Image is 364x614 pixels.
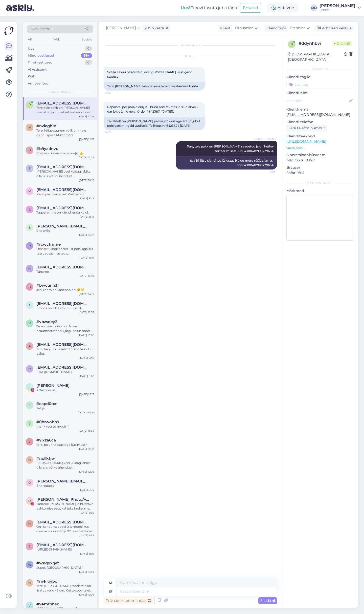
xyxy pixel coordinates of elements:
[36,347,94,356] div: Tere, kahjuks Kasahstani me tarnet ei paku.
[181,5,190,10] b: Uus!
[286,146,354,150] p: Vaata edasi ...
[36,565,94,570] div: Super. [GEOGRAPHIC_DATA] :)
[36,520,89,524] span: madara.vugule@gmail.com
[78,447,94,451] div: [DATE] 13:07
[29,440,31,443] span: y
[36,456,55,461] span: #npllk1jw
[286,107,354,112] p: Kliendi email
[4,26,14,35] img: Askly Logo
[85,46,92,51] div: 0
[286,139,326,144] a: [URL][DOMAIN_NAME]
[36,265,89,269] span: merili.mannilaan@gmail.com
[28,189,31,193] span: m
[181,5,238,11] div: Proovi tasuta juba täna:
[52,36,61,43] div: Web
[29,285,31,289] span: b
[36,365,89,370] span: marleenraudsepp@gmail.com
[80,215,94,219] div: [DATE] 8:41
[28,60,53,65] div: Tiimi vestlused
[28,267,31,270] span: m
[85,60,92,65] div: 0
[28,67,47,72] div: AI Assistent
[78,115,94,118] div: [DATE] 14:29
[320,8,355,12] div: Lenne
[104,43,277,48] div: Vestlus algas
[286,188,354,194] p: Märkmed
[79,292,94,296] div: [DATE] 14:15
[36,497,89,502] span: Magnus Heinmets Photo/video
[28,499,31,503] span: M
[36,461,94,470] div: [PERSON_NAME] veel kuidagi abiks olla, siis võtke ühendust.
[79,552,94,556] div: [DATE] 8:50
[79,429,94,433] div: [DATE] 13:33
[79,156,94,159] div: [DATE] 11:49
[27,36,33,43] div: All
[36,187,89,192] span: miraidrisova@gmail.com
[290,42,293,46] span: d
[320,4,361,12] a: [PERSON_NAME]Lenne
[29,344,31,348] span: a
[264,26,286,31] div: Klienditugi
[29,385,31,389] span: K
[36,228,94,233] div: Спасибо
[36,242,61,247] span: #rcwc1mme
[104,82,205,91] div: Tere. [PERSON_NAME] küsida oma tellimuse staatuse kohta.
[29,303,30,307] span: i
[29,148,31,152] span: b
[36,561,59,565] span: #wkg8xget
[79,374,94,378] div: [DATE] 8:48
[286,158,354,163] p: Mac OS X 10.15.7
[36,192,94,197] div: Me ei paku ka tarnet Kashastani.
[28,458,31,462] span: n
[78,411,94,414] div: [DATE] 14:00
[290,25,306,31] span: Estonian
[80,534,94,537] div: [DATE] 8:52
[78,333,94,337] div: [DATE] 13:48
[36,584,94,593] div: Tere, [PERSON_NAME] toodetele on lisatud varu +3 cm. Kui te soovite et jope [PERSON_NAME] , soovi...
[257,170,276,174] span: 15:55
[29,604,31,607] span: v
[36,524,94,534] div: On lisandumas veel üks mudel kus olemas suurus 86 ja 92 , see lisatakse e-poodi kohe kui vallmis ...
[36,406,94,411] div: Selge
[28,74,35,79] div: Kõik
[29,103,31,107] span: p
[105,91,124,95] span: 14:27
[106,25,136,31] span: [PERSON_NAME]
[28,125,31,129] span: n
[299,40,332,47] div: # ddynhbvi
[36,224,89,228] span: svetlana-os@mail.ru
[286,165,354,170] p: Brauser
[29,403,31,407] span: e
[187,144,274,153] span: Tere, teie pakk on [PERSON_NAME] saadetud ja on hetkel sorteerimises: 00364300487190239654
[28,581,31,585] span: n
[79,197,94,200] div: [DATE] 8:43
[36,502,94,511] div: Täname [PERSON_NAME] ja huvitava pakkumise eest, kahjuks hetkel me koostööst huvitatud ei ole.
[36,479,89,483] span: diana.stopite@inbox.lv
[28,522,31,525] span: m
[81,36,93,43] div: Socials
[36,146,58,151] span: #b9yadnvu
[36,105,94,115] div: Tere, teie pakk on [PERSON_NAME] saadetud ja on hetkel sorteerimises: 00364300487190239654
[79,178,94,182] div: [DATE] 10:19
[28,481,31,484] span: d
[286,74,354,80] p: Kliendi tag'id
[36,342,89,347] span: antayevaa@gmail.com
[143,26,169,31] div: juhib vestlust
[78,233,94,237] div: [DATE] 18:07
[36,283,59,288] span: #bvwunh3r
[28,81,49,86] div: Arhiveeritud
[107,70,193,78] span: Sveiki. Noriu pasiteirauti dėl [PERSON_NAME] užsakymo statuso.
[36,206,89,210] span: litaakvamarin5@gmail.com
[36,442,94,447] div: tere, palun täpsustage küsimust?
[104,117,205,130] div: Tavaliselt on [PERSON_NAME] päeva jooksul, aga antud juhul pole veel mingeid uudiseid. Tellimus n...
[36,269,94,274] div: Täname.
[29,244,31,248] span: r
[78,470,94,474] div: [DATE] 12:09
[109,578,112,587] div: lt
[29,166,31,170] span: s
[36,128,94,137] div: Tere, kõige suurem valik on meie esinduspoes Mustamäel.
[80,256,94,260] div: [DATE] 16:11
[286,170,354,176] p: Safari 18.6
[79,137,94,141] div: [DATE] 12:21
[107,105,198,113] span: Paprastai per porą dienų jau būna pristatymas, o šiuo atveju dar jokių žinių nėra. Order #642387 ...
